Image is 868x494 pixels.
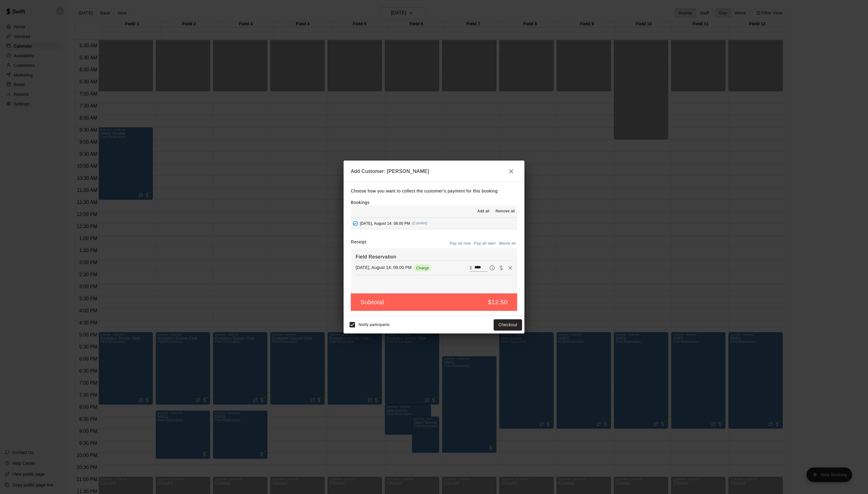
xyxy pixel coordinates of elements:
button: Checkout [494,319,522,330]
span: Pay later [488,265,497,270]
h2: Add Customer: [PERSON_NAME] [344,161,524,182]
h5: $12.50 [488,298,508,306]
span: (Current) [412,221,428,225]
p: Choose how you want to collect the customer's payment for this booking [351,187,517,195]
span: Waive payment [497,265,506,270]
button: Added - Collect Payment [351,219,360,228]
button: Added - Collect Payment[DATE], August 14: 08:00 PM(Current) [351,218,517,229]
button: Waive all [497,239,517,248]
label: Receipt [351,239,366,248]
p: $ [470,265,472,271]
span: Notify participants [359,323,390,327]
span: Charge [414,266,432,270]
h5: Subtotal [360,298,384,306]
p: [DATE], August 14: 08:00 PM [356,264,412,270]
button: Pay all now [448,239,473,248]
span: Add all [477,208,489,214]
button: Remove all [493,207,517,216]
button: Add all [474,207,493,216]
button: Remove [506,263,515,272]
span: [DATE], August 14: 08:00 PM [360,221,410,225]
button: Pay all later [473,239,498,248]
span: Remove all [495,208,515,214]
label: Bookings [351,200,370,205]
h6: Field Reservation [356,253,512,261]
